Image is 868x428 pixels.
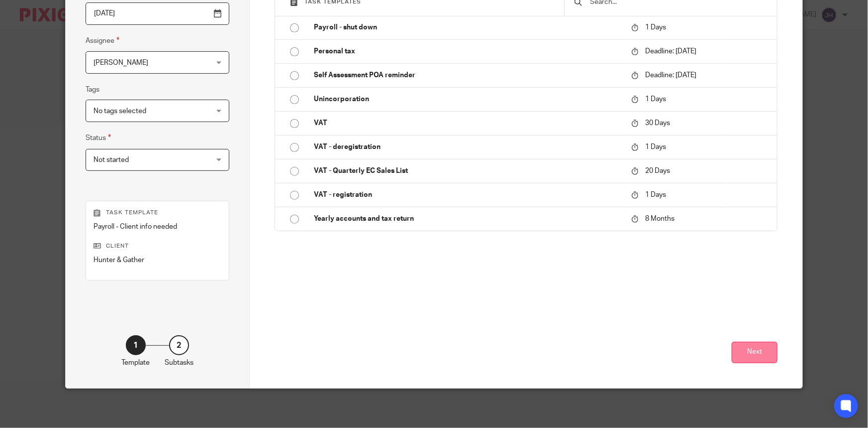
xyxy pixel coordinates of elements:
[94,222,221,232] p: Payroll - Client info needed
[94,209,221,217] p: Task template
[645,48,696,55] span: Deadline: [DATE]
[645,143,666,150] span: 1 Days
[314,214,621,224] p: Yearly accounts and tax return
[645,167,670,174] span: 20 Days
[94,156,129,163] span: Not started
[314,94,621,104] p: Unincorporation
[126,335,146,355] div: 1
[165,358,193,368] p: Subtasks
[314,46,621,56] p: Personal tax
[314,190,621,200] p: VAT - registration
[86,132,111,143] label: Status
[314,70,621,80] p: Self Assessment POA reminder
[645,191,666,198] span: 1 Days
[121,358,150,368] p: Template
[645,96,666,103] span: 1 Days
[86,35,119,46] label: Assignee
[94,59,148,66] span: [PERSON_NAME]
[645,72,696,79] span: Deadline: [DATE]
[314,166,621,176] p: VAT - Quarterly EC Sales List
[94,255,221,265] p: Hunter & Gather
[314,142,621,152] p: VAT - deregistration
[86,85,99,95] label: Tags
[169,335,189,355] div: 2
[314,118,621,128] p: VAT
[732,342,777,363] button: Next
[314,22,621,32] p: Payroll - shut down
[94,108,146,115] span: No tags selected
[94,242,221,250] p: Client
[645,120,670,127] span: 30 Days
[86,2,229,25] input: Pick a date
[645,24,666,31] span: 1 Days
[645,216,675,223] span: 8 Months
